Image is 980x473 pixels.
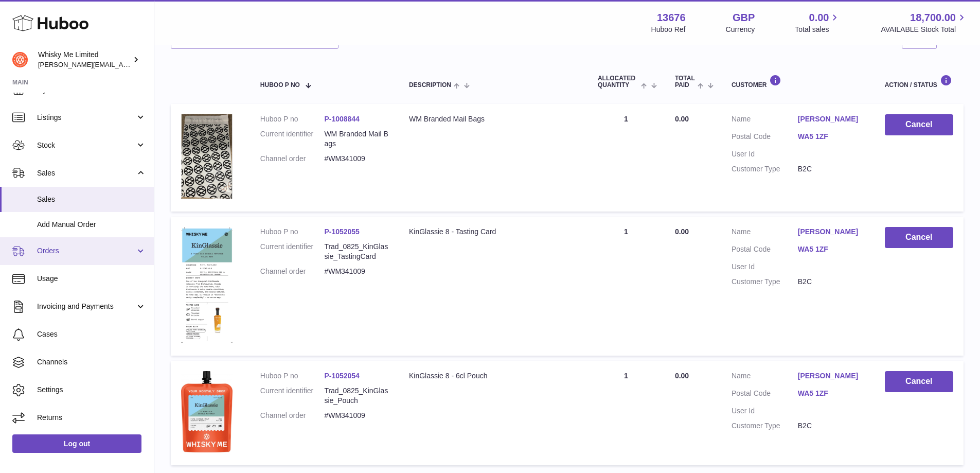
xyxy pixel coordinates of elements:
[732,132,798,144] dt: Postal Code
[260,267,325,276] dt: Channel order
[260,386,325,406] dt: Current identifier
[37,385,146,395] span: Settings
[881,25,968,34] span: AVAILABLE Stock Total
[409,371,577,381] div: KinGlassie 8 - 6cl Pouch
[798,389,864,398] a: WA5 1ZF
[324,227,360,236] a: P-1052055
[732,406,798,416] dt: User Id
[324,267,388,276] dd: #WM341009
[732,244,798,257] dt: Postal Code
[37,329,146,339] span: Cases
[260,227,325,237] dt: Huboo P no
[885,371,953,392] button: Cancel
[881,11,968,34] a: 18,700.00 AVAILABLE Stock Total
[38,50,131,69] div: Whisky Me Limited
[732,262,798,272] dt: User Id
[37,141,135,150] span: Stock
[409,114,577,124] div: WM Branded Mail Bags
[798,421,864,431] dd: B2C
[885,114,953,135] button: Cancel
[732,164,798,174] dt: Customer Type
[37,195,146,204] span: Sales
[587,361,665,465] td: 1
[675,372,689,380] span: 0.00
[181,227,233,343] img: 1752740623.png
[732,75,864,89] div: Customer
[675,75,695,89] span: Total paid
[587,217,665,356] td: 1
[37,302,135,311] span: Invoicing and Payments
[37,274,146,284] span: Usage
[260,411,325,421] dt: Channel order
[675,115,689,123] span: 0.00
[37,246,135,256] span: Orders
[324,242,388,261] dd: Trad_0825_KinGlassie_TastingCard
[798,164,864,174] dd: B2C
[260,154,325,164] dt: Channel order
[38,60,206,68] span: [PERSON_NAME][EMAIL_ADDRESS][DOMAIN_NAME]
[37,220,146,230] span: Add Manual Order
[324,372,360,380] a: P-1052054
[324,386,388,406] dd: Trad_0825_KinGlassie_Pouch
[260,114,325,124] dt: Huboo P no
[732,114,798,127] dt: Name
[409,227,577,237] div: KinGlassie 8 - Tasting Card
[732,421,798,431] dt: Customer Type
[910,11,956,25] span: 18,700.00
[798,132,864,142] a: WA5 1ZF
[37,113,135,122] span: Listings
[733,11,755,25] strong: GBP
[181,114,233,199] img: 1725358317.png
[260,82,300,89] span: Huboo P no
[37,413,146,423] span: Returns
[726,25,755,34] div: Currency
[795,11,841,34] a: 0.00 Total sales
[798,114,864,124] a: [PERSON_NAME]
[732,227,798,239] dt: Name
[260,129,325,149] dt: Current identifier
[12,434,141,453] a: Log out
[324,154,388,164] dd: #WM341009
[675,227,689,236] span: 0.00
[809,11,829,25] span: 0.00
[732,149,798,159] dt: User Id
[657,11,686,25] strong: 13676
[732,371,798,383] dt: Name
[587,104,665,212] td: 1
[324,115,360,123] a: P-1008844
[37,168,135,178] span: Sales
[37,357,146,367] span: Channels
[798,277,864,287] dd: B2C
[795,25,841,34] span: Total sales
[798,371,864,381] a: [PERSON_NAME]
[732,389,798,401] dt: Postal Code
[598,75,638,89] span: ALLOCATED Quantity
[324,411,388,421] dd: #WM341009
[885,75,953,89] div: Action / Status
[260,242,325,261] dt: Current identifier
[798,227,864,237] a: [PERSON_NAME]
[651,25,686,34] div: Huboo Ref
[324,129,388,149] dd: WM Branded Mail Bags
[409,82,451,89] span: Description
[732,277,798,287] dt: Customer Type
[885,227,953,248] button: Cancel
[12,52,28,67] img: frances@whiskyshop.com
[798,244,864,254] a: WA5 1ZF
[181,371,233,452] img: 1752740557.jpg
[260,371,325,381] dt: Huboo P no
